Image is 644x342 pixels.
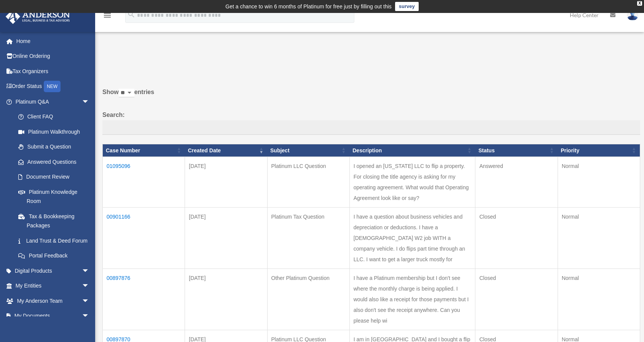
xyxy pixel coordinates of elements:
[475,269,558,330] td: Closed
[475,144,558,157] th: Status: activate to sort column ascending
[349,269,475,330] td: I have a Platinum membership but I don't see where the monthly charge is being applied. I would a...
[627,10,638,21] img: User Pic
[475,157,558,208] td: Answered
[103,11,112,20] i: menu
[5,64,101,79] a: Tax Organizers
[11,248,97,264] a: Portal Feedback
[82,263,97,279] span: arrow_drop_down
[395,2,419,11] a: survey
[185,157,267,208] td: [DATE]
[82,94,97,110] span: arrow_drop_down
[5,263,101,278] a: Digital Productsarrow_drop_down
[11,184,97,209] a: Platinum Knowledge Room
[267,144,349,157] th: Subject: activate to sort column ascending
[3,9,72,24] img: Anderson Advisors Platinum Portal
[5,49,101,64] a: Online Ordering
[185,208,267,269] td: [DATE]
[349,144,475,157] th: Description: activate to sort column ascending
[5,94,97,109] a: Platinum Q&Aarrow_drop_down
[102,110,640,135] label: Search:
[185,269,267,330] td: [DATE]
[267,208,349,269] td: Platinum Tax Question
[225,2,392,11] div: Get a chance to win 6 months of Platinum for free just by filling out this
[44,81,61,92] div: NEW
[637,1,642,6] div: close
[11,124,97,139] a: Platinum Walkthrough
[103,269,185,330] td: 00897876
[558,269,640,330] td: Normal
[103,13,112,20] a: menu
[5,34,101,49] a: Home
[103,208,185,269] td: 00901166
[11,154,93,169] a: Answered Questions
[11,169,97,185] a: Document Review
[11,139,97,155] a: Submit a Question
[267,157,349,208] td: Platinum LLC Question
[5,308,101,324] a: My Documentsarrow_drop_down
[349,208,475,269] td: I have a question about business vehicles and depreciation or deductions. I have a [DEMOGRAPHIC_D...
[349,157,475,208] td: I opened an [US_STATE] LLC to flip a property. For closing the title agency is asking for my oper...
[119,89,134,97] select: Showentries
[558,208,640,269] td: Normal
[558,157,640,208] td: Normal
[11,109,97,125] a: Client FAQ
[11,233,97,248] a: Land Trust & Deed Forum
[5,79,101,94] a: Order StatusNEW
[475,208,558,269] td: Closed
[5,293,101,308] a: My Anderson Teamarrow_drop_down
[558,144,640,157] th: Priority: activate to sort column ascending
[11,209,97,233] a: Tax & Bookkeeping Packages
[267,269,349,330] td: Other Platinum Question
[103,144,185,157] th: Case Number: activate to sort column ascending
[102,120,640,135] input: Search:
[82,278,97,294] span: arrow_drop_down
[102,87,640,105] label: Show entries
[82,308,97,324] span: arrow_drop_down
[185,144,267,157] th: Created Date: activate to sort column ascending
[103,157,185,208] td: 01095096
[82,293,97,309] span: arrow_drop_down
[5,278,101,294] a: My Entitiesarrow_drop_down
[127,10,135,19] i: search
